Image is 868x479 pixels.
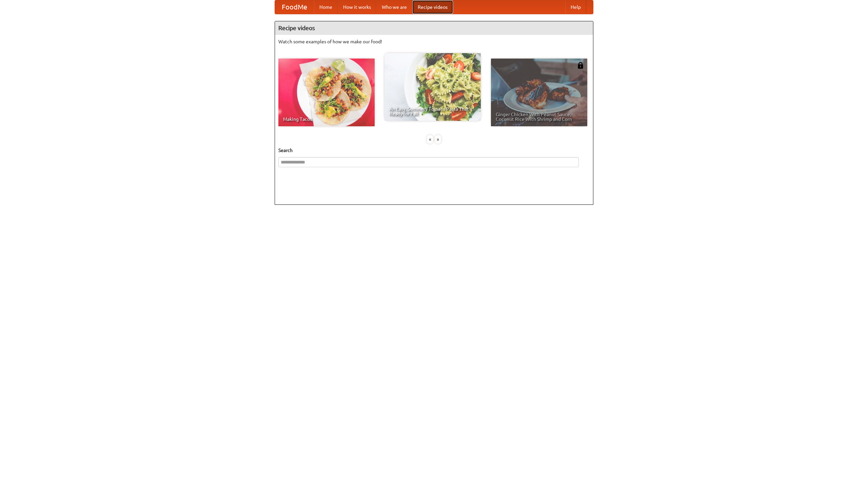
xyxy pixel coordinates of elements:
span: An Easy, Summery Tomato Pasta That's Ready for Fall [389,107,476,116]
a: Recipe videos [412,0,453,14]
div: » [435,135,441,144]
img: 483408.png [577,62,584,69]
a: An Easy, Summery Tomato Pasta That's Ready for Fall [384,53,481,121]
p: Watch some examples of how we make our food! [278,38,590,45]
h4: Recipe videos [275,21,593,35]
a: Home [314,0,338,14]
a: Help [565,0,586,14]
a: Who we are [376,0,412,14]
a: How it works [338,0,376,14]
a: FoodMe [275,0,314,14]
span: Making Tacos [283,117,370,122]
a: Making Tacos [278,59,375,126]
div: « [427,135,433,144]
h5: Search [278,147,590,154]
